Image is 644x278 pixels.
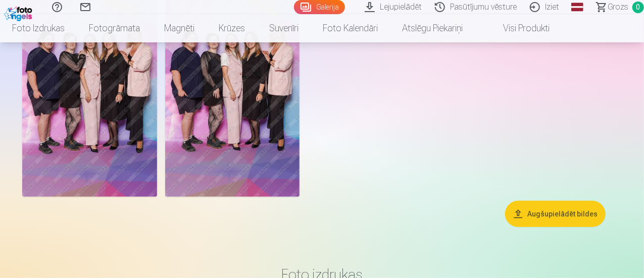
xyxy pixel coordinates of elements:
img: /fa1 [4,4,35,21]
button: Augšupielādēt bildes [505,201,606,227]
span: Grozs [608,1,628,13]
span: 0 [632,2,644,13]
a: Magnēti [152,14,207,42]
a: Fotogrāmata [77,14,152,42]
a: Visi produkti [475,14,562,42]
a: Foto kalendāri [311,14,390,42]
a: Krūzes [207,14,257,42]
a: Atslēgu piekariņi [390,14,475,42]
a: Suvenīri [257,14,311,42]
